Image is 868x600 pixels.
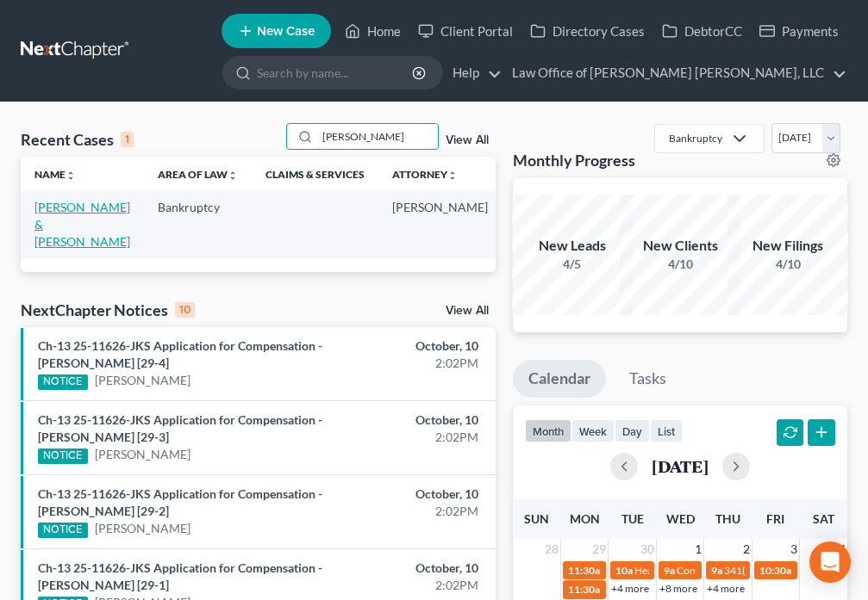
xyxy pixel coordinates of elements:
[614,360,682,398] a: Tasks
[34,200,130,249] a: [PERSON_NAME] & [PERSON_NAME]
[621,511,644,526] span: Tue
[837,539,847,560] span: 4
[257,57,415,89] input: Search by name...
[252,157,378,191] th: Claims & Services
[446,305,489,317] a: View All
[409,15,521,46] a: Client Portal
[343,411,478,429] div: October, 10
[95,446,190,463] a: [PERSON_NAME]
[727,236,848,256] div: New Filings
[512,256,633,273] div: 4/5
[707,582,745,595] a: +4 more
[590,539,608,560] span: 29
[666,511,695,526] span: Wed
[634,564,769,577] span: Hearing for [PERSON_NAME]
[95,520,190,537] a: [PERSON_NAME]
[343,577,478,594] div: 2:02PM
[571,419,615,442] button: week
[21,129,134,150] div: Recent Cases
[21,300,195,320] div: NextChapter Notices
[568,583,600,596] span: 11:30a
[751,15,847,46] a: Payments
[615,419,650,442] button: day
[513,150,635,170] h3: Monthly Progress
[343,503,478,520] div: 2:02PM
[620,236,740,256] div: New Clients
[568,564,600,577] span: 11:30a
[813,511,834,526] span: Sat
[257,25,315,38] span: New Case
[512,236,633,256] div: New Leads
[693,539,703,560] span: 1
[652,457,709,475] h2: [DATE]
[524,511,549,526] span: Sun
[727,256,848,273] div: 4/10
[615,564,633,577] span: 10a
[38,412,322,444] a: Ch-13 25-11626-JKS Application for Compensation - [PERSON_NAME] [29-3]
[34,168,76,181] a: Nameunfold_more
[669,131,722,145] div: Bankruptcy
[343,429,478,446] div: 2:02PM
[343,486,478,503] div: October, 10
[570,511,600,526] span: Mon
[513,360,606,398] a: Calendar
[715,511,740,526] span: Thu
[447,170,458,181] i: unfold_more
[446,134,489,146] a: View All
[158,168,238,181] a: Area of Lawunfold_more
[38,448,88,464] div: NOTICE
[392,168,458,181] a: Attorneyunfold_more
[38,374,88,390] div: NOTICE
[521,15,653,46] a: Directory Cases
[95,372,190,389] a: [PERSON_NAME]
[121,132,134,147] div: 1
[653,15,751,46] a: DebtorCC
[741,539,752,560] span: 2
[659,582,697,595] a: +8 more
[759,564,791,577] span: 10:30a
[144,191,252,257] td: Bankruptcy
[343,337,478,355] div: October, 10
[650,419,683,442] button: list
[38,486,322,518] a: Ch-13 25-11626-JKS Application for Compensation - [PERSON_NAME] [29-2]
[66,170,76,181] i: unfold_more
[789,539,799,560] span: 3
[228,170,238,181] i: unfold_more
[38,560,322,592] a: Ch-13 25-11626-JKS Application for Compensation - [PERSON_NAME] [29-1]
[175,302,195,318] div: 10
[711,564,722,577] span: 9a
[317,124,438,149] input: Search by name...
[766,511,784,526] span: Fri
[444,58,502,89] a: Help
[611,582,649,595] a: +4 more
[809,541,851,583] div: Open Intercom Messenger
[639,539,656,560] span: 30
[343,355,478,372] div: 2:02PM
[543,539,560,560] span: 28
[503,58,846,89] a: Law Office of [PERSON_NAME] [PERSON_NAME], LLC
[336,15,409,46] a: Home
[378,191,502,257] td: [PERSON_NAME]
[38,338,322,370] a: Ch-13 25-11626-JKS Application for Compensation - [PERSON_NAME] [29-4]
[343,560,478,577] div: October, 10
[525,419,571,442] button: month
[38,523,88,538] div: NOTICE
[664,564,675,577] span: 9a
[620,256,740,273] div: 4/10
